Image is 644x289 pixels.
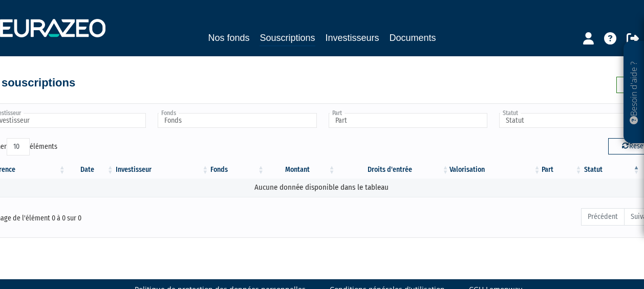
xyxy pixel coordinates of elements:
[115,161,210,179] th: Investisseur: activer pour trier la colonne par ordre croissant
[583,161,641,179] th: Statut : activer pour trier la colonne par ordre d&eacute;croissant
[7,138,30,155] select: Afficheréléments
[336,161,450,179] th: Droits d'entrée: activer pour trier la colonne par ordre croissant
[208,31,249,45] a: Nos fonds
[542,161,583,179] th: Part: activer pour trier la colonne par ordre croissant
[260,31,315,47] a: Souscriptions
[628,47,640,139] p: Besoin d'aide ?
[449,161,541,179] th: Valorisation: activer pour trier la colonne par ordre croissant
[265,161,336,179] th: Montant: activer pour trier la colonne par ordre croissant
[67,161,115,179] th: Date: activer pour trier la colonne par ordre croissant
[390,31,436,45] a: Documents
[209,161,265,179] th: Fonds: activer pour trier la colonne par ordre croissant
[326,31,379,45] a: Investisseurs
